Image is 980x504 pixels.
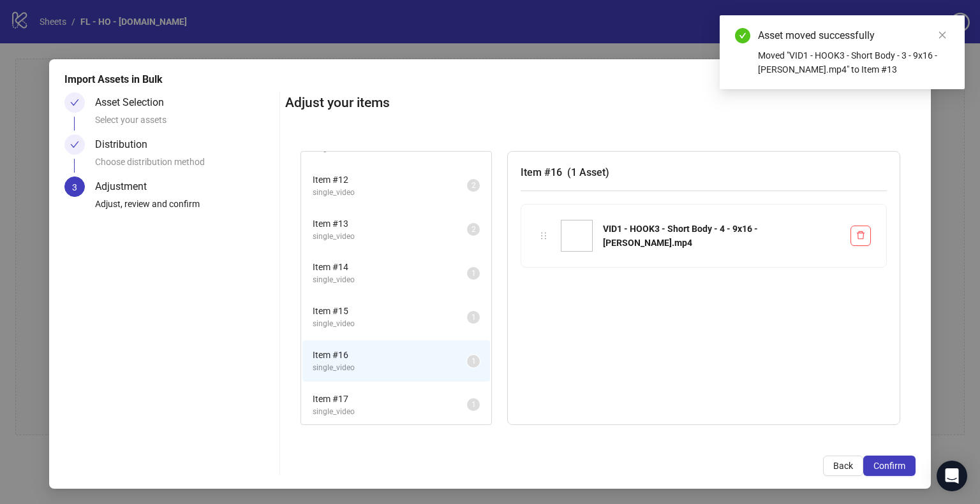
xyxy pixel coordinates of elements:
div: holder [537,229,551,243]
img: VID1 - HOOK3 - Short Body - 4 - 9x16 - Aaron.mp4 [561,220,593,252]
span: Item # 14 [313,260,467,274]
div: Select your assets [95,113,274,134]
span: 1 [471,313,476,322]
div: Adjust, review and confirm [95,197,274,219]
div: Adjustment [95,176,157,197]
sup: 1 [467,311,480,324]
h2: Adjust your items [285,92,916,113]
sup: 2 [467,179,480,192]
sup: 1 [467,355,480,368]
div: Open Intercom Messenger [937,461,967,491]
span: Confirm [873,461,905,471]
span: 2 [471,225,476,234]
span: 3 [72,182,77,192]
span: check [70,98,79,107]
div: Asset moved successfully [758,28,949,43]
div: Distribution [95,134,158,155]
span: holder [539,231,548,240]
span: single_video [313,274,467,286]
div: Asset Selection [95,92,174,113]
div: Import Assets in Bulk [64,72,916,87]
span: 1 [471,357,476,366]
span: delete [856,231,865,240]
span: check [70,140,79,149]
span: Back [833,461,853,471]
span: 1 [471,400,476,409]
a: Close [935,28,949,42]
span: single_video [313,362,467,374]
span: Item # 13 [313,217,467,231]
div: VID1 - HOOK3 - Short Body - 4 - 9x16 - [PERSON_NAME].mp4 [603,222,840,250]
span: ( 1 Asset ) [567,166,609,178]
button: Back [823,456,863,476]
sup: 2 [467,223,480,236]
span: Item # 15 [313,304,467,318]
h3: Item # 16 [521,164,887,180]
sup: 1 [467,398,480,411]
span: single_video [313,231,467,243]
div: Choose distribution method [95,155,274,176]
span: Item # 16 [313,348,467,362]
div: Moved "VID1 - HOOK3 - Short Body - 3 - 9x16 - [PERSON_NAME].mp4" to Item #13 [758,48,949,76]
span: 2 [471,181,476,190]
span: single_video [313,318,467,330]
span: single_video [313,187,467,199]
button: Delete [850,226,871,246]
span: check-circle [735,28,750,43]
span: single_video [313,406,467,418]
sup: 1 [467,267,480,280]
span: Item # 12 [313,173,467,187]
button: Confirm [863,456,916,476]
span: 1 [471,269,476,278]
span: Item # 17 [313,392,467,406]
span: close [938,31,947,40]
